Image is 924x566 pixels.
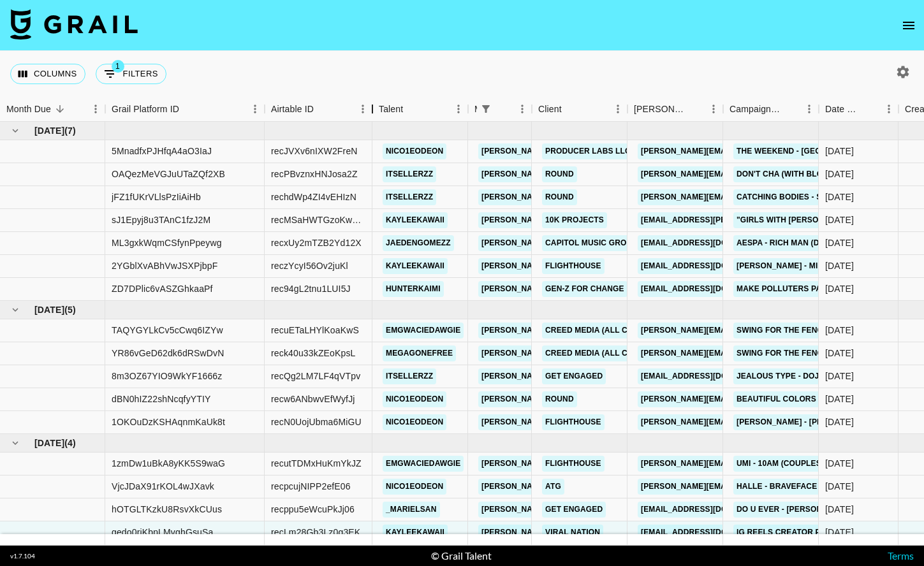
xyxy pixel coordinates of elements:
a: Make Polluters Pay Campaign [733,281,873,297]
a: [PERSON_NAME][EMAIL_ADDRESS][DOMAIN_NAME] [478,235,686,251]
a: [PERSON_NAME][EMAIL_ADDRESS][DOMAIN_NAME] [638,189,846,205]
a: Creed Media (All Campaigns) [542,345,675,361]
div: TAQYGYLkCv5cCwq6IZYw [112,324,223,337]
div: sJ1Epyj8u3TAnC1fzJ2M [112,214,210,226]
a: [EMAIL_ADDRESS][DOMAIN_NAME] [638,258,781,274]
a: Terms [888,549,914,562]
a: [PERSON_NAME][EMAIL_ADDRESS][DOMAIN_NAME] [478,323,686,338]
a: Catching Bodies - Sekou [733,189,847,205]
div: 9/3/2025 [825,259,854,272]
a: Flighthouse [542,258,605,274]
button: open drawer [896,13,921,38]
div: 6/25/2025 [825,324,854,337]
div: recutTDMxHuKmYkJZ [271,457,362,470]
a: nico1eodeon [383,391,446,407]
div: reck40u33kZEoKpsL [271,347,356,359]
span: ( 5 ) [64,303,76,316]
button: Select columns [10,64,85,84]
button: Sort [686,100,704,118]
a: kayleekawaii [383,525,448,541]
a: Jealous Type - Doja Cat [733,368,845,384]
div: 6/27/2025 [825,480,854,493]
button: Sort [862,100,879,118]
button: Sort [403,100,421,118]
a: itsellerzz [383,166,436,182]
div: 8m3OZ67YIO9WkYF1666z [112,370,222,382]
div: reczYcyI56Ov2juKl [271,259,348,272]
a: [PERSON_NAME][EMAIL_ADDRESS][DOMAIN_NAME] [638,166,846,182]
a: [EMAIL_ADDRESS][DOMAIN_NAME] [638,235,781,251]
a: _marielsan [383,502,440,518]
div: Airtable ID [271,97,314,122]
a: [PERSON_NAME][EMAIL_ADDRESS][DOMAIN_NAME] [638,143,846,159]
span: [DATE] [34,303,64,316]
button: Menu [449,99,468,119]
div: © Grail Talent [431,549,492,562]
button: hide children [6,122,24,140]
a: kayleekawaii [383,212,448,228]
a: [PERSON_NAME][EMAIL_ADDRESS][DOMAIN_NAME] [478,391,686,407]
a: [PERSON_NAME][EMAIL_ADDRESS][PERSON_NAME][DOMAIN_NAME] [638,414,911,430]
div: Grail Platform ID [105,97,265,122]
span: ( 7 ) [64,124,76,137]
a: Producer Labs LLC [542,143,634,159]
div: 2YGblXvABhVwJSXPjbpF [112,259,217,272]
a: [PERSON_NAME][EMAIL_ADDRESS][PERSON_NAME][DOMAIN_NAME] [638,456,911,472]
a: itsellerzz [383,189,436,205]
a: Gen-Z for Change [542,281,627,297]
div: recN0UojUbma6MiGU [271,416,362,428]
a: [PERSON_NAME][EMAIL_ADDRESS][DOMAIN_NAME] [638,323,846,338]
div: 7/30/2025 [825,526,854,539]
a: Get Engaged [542,368,606,384]
a: hunterkaimi [383,281,444,297]
button: Sort [314,100,332,118]
button: Sort [179,100,197,118]
a: [PERSON_NAME][EMAIL_ADDRESS][DOMAIN_NAME] [638,479,846,495]
a: Round [542,189,577,205]
span: [DATE] [34,124,64,137]
a: nico1eodeon [383,143,446,159]
div: Manager [474,97,477,122]
div: Date Created [825,97,862,122]
a: [PERSON_NAME][EMAIL_ADDRESS][DOMAIN_NAME] [478,212,686,228]
div: recpcujNIPP2efE06 [271,480,351,493]
a: Flighthouse [542,456,605,472]
a: Viral Nation [542,525,603,541]
div: Client [538,97,562,122]
a: [EMAIL_ADDRESS][PERSON_NAME][DOMAIN_NAME] [638,212,846,228]
button: Menu [800,99,819,119]
div: dBN0hIZ22shNcqfyYTIY [112,393,211,405]
a: [PERSON_NAME][EMAIL_ADDRESS][DOMAIN_NAME] [478,525,686,541]
div: Campaign (Type) [723,97,819,122]
button: Menu [704,99,723,119]
a: [PERSON_NAME][EMAIL_ADDRESS][DOMAIN_NAME] [478,258,686,274]
a: [EMAIL_ADDRESS][DOMAIN_NAME] [638,502,781,518]
a: [PERSON_NAME][EMAIL_ADDRESS][DOMAIN_NAME] [478,502,686,518]
button: Menu [353,99,372,119]
button: Menu [246,99,265,119]
div: 1zmDw1uBkA8yKK5S9waG [112,457,225,470]
a: [PERSON_NAME][EMAIL_ADDRESS][DOMAIN_NAME] [478,456,686,472]
div: [PERSON_NAME] [634,97,686,122]
a: jaedengomezz [383,235,454,251]
div: YR86vGeD62dk6dRSwDvN [112,347,224,359]
button: hide children [6,301,24,319]
a: [PERSON_NAME][EMAIL_ADDRESS][DOMAIN_NAME] [478,345,686,361]
button: Sort [495,100,513,118]
a: Do U Ever - [PERSON_NAME] [733,502,855,518]
div: Booker [627,97,723,122]
img: Grail Talent [10,9,138,40]
a: [PERSON_NAME][EMAIL_ADDRESS][DOMAIN_NAME] [478,414,686,430]
div: OAQezMeVGJuUTaZQf2XB [112,168,225,180]
a: 10k Projects [542,212,607,228]
div: recuETaLHYlKoaKwS [271,324,359,337]
a: kayleekawaii [383,258,448,274]
div: Date Created [819,97,898,122]
button: Menu [879,99,898,119]
a: [PERSON_NAME][EMAIL_ADDRESS][DOMAIN_NAME] [478,479,686,495]
div: 8/26/2025 [825,145,854,157]
button: Menu [86,99,105,119]
a: The Weekend - [GEOGRAPHIC_DATA] [733,143,888,159]
div: rec94gL2tnu1LUI5J [271,282,351,295]
a: ATG [542,479,564,495]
